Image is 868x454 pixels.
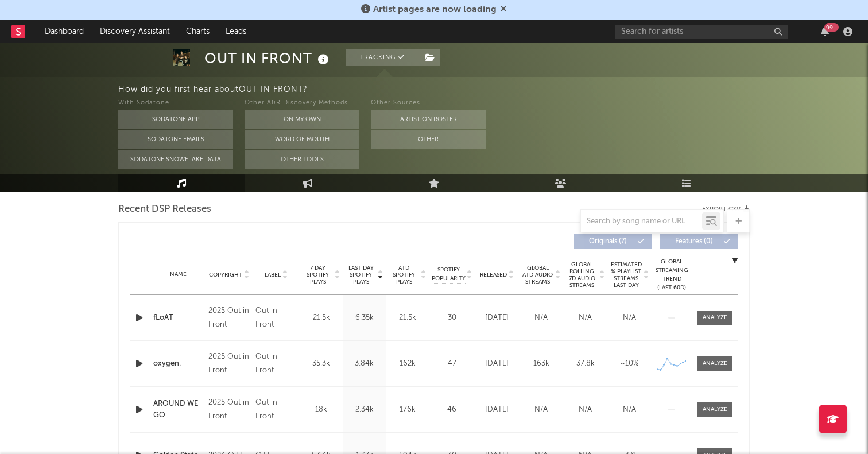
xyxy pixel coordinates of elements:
div: 99 + [824,23,839,32]
span: Estimated % Playlist Streams Last Day [610,261,642,289]
button: Word Of Mouth [245,130,359,149]
span: Features ( 0 ) [668,238,720,245]
div: 163k [522,358,560,370]
div: [DATE] [478,404,516,416]
span: Artist pages are now loading [373,5,497,14]
div: 2025 Out in Front [208,304,250,332]
div: Other A&R Discovery Methods [245,96,359,110]
div: How did you first hear about OUT IN FRONT ? [118,83,868,96]
div: 35.3k [303,358,340,370]
a: Charts [178,20,218,43]
div: N/A [566,404,604,416]
div: 21.5k [303,312,340,324]
span: ATD Spotify Plays [389,265,419,285]
div: 21.5k [389,312,426,324]
div: N/A [522,404,560,416]
button: Sodatone Snowflake Data [118,150,233,169]
div: 18k [303,404,340,416]
a: oxygen. [153,358,203,370]
div: 2025 Out in Front [208,396,250,424]
a: Dashboard [37,20,92,43]
input: Search for artists [615,25,788,39]
div: 2.34k [346,404,383,416]
a: AROUND WE GO [153,398,203,421]
div: 2025 Out in Front [208,350,250,378]
button: Sodatone App [118,110,233,129]
div: 162k [389,358,426,370]
span: Dismiss [500,5,507,14]
div: Global Streaming Trend (Last 60D) [654,258,689,292]
span: Global Rolling 7D Audio Streams [566,261,598,289]
span: 7 Day Spotify Plays [303,265,333,285]
button: Originals(7) [574,234,652,249]
div: N/A [566,312,604,324]
div: 6.35k [346,312,383,324]
button: 99+ [821,27,829,36]
a: Leads [218,20,254,43]
div: 30 [432,312,472,324]
button: On My Own [245,110,359,129]
span: Label [265,271,281,278]
div: 46 [432,404,472,416]
div: Other Sources [371,96,486,110]
a: fLoAT [153,312,203,324]
div: 37.8k [566,358,604,370]
button: Other [371,130,486,149]
div: N/A [610,404,649,416]
button: Features(0) [660,234,738,249]
span: Global ATD Audio Streams [522,265,553,285]
div: N/A [522,312,560,324]
div: Name [153,270,203,279]
div: [DATE] [478,358,516,370]
div: OUT IN FRONT [204,49,332,68]
span: Released [480,271,507,278]
a: Discovery Assistant [92,20,178,43]
div: Out in Front [255,304,297,332]
div: With Sodatone [118,96,233,110]
button: Other Tools [245,150,359,169]
button: Sodatone Emails [118,130,233,149]
span: Copyright [209,271,242,278]
div: [DATE] [478,312,516,324]
div: Out in Front [255,350,297,378]
div: ~ 10 % [610,358,649,370]
span: Spotify Popularity [432,266,466,283]
div: 3.84k [346,358,383,370]
span: Originals ( 7 ) [582,238,634,245]
button: Tracking [346,49,418,66]
div: 176k [389,404,426,416]
button: Artist on Roster [371,110,486,129]
div: 47 [432,358,472,370]
span: Recent DSP Releases [118,203,211,216]
div: N/A [610,312,649,324]
span: Last Day Spotify Plays [346,265,376,285]
button: Export CSV [702,206,750,213]
input: Search by song name or URL [581,217,702,226]
div: Out in Front [255,396,297,424]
